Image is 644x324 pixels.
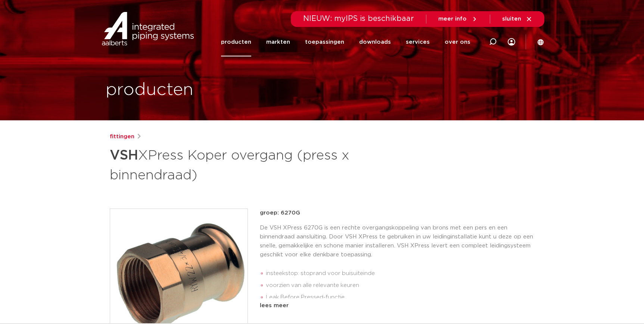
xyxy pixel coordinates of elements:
a: downloads [359,28,391,56]
div: lees meer [260,301,535,310]
span: NIEUW: myIPS is beschikbaar [303,15,414,22]
a: services [406,28,430,56]
h1: XPress Koper overgang (press x binnendraad) [110,144,390,185]
nav: Menu [221,28,470,56]
span: sluiten [502,16,521,22]
a: fittingen [110,132,134,141]
a: producten [221,28,251,56]
p: groep: 6270G [260,209,535,217]
h1: producten [106,78,193,102]
p: De VSH XPress 6270G is een rechte overgangskoppeling van brons met een pers en een binnendraad aa... [260,223,535,259]
li: insteekstop: stoprand voor buisuiteinde [266,268,535,280]
a: toepassingen [305,28,344,56]
a: meer info [438,16,478,22]
li: voorzien van alle relevante keuren [266,280,535,291]
a: markten [266,28,290,56]
span: meer info [438,16,467,22]
a: sluiten [502,16,532,22]
strong: VSH [110,149,138,162]
li: Leak Before Pressed-functie [266,291,535,303]
a: over ons [445,28,470,56]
